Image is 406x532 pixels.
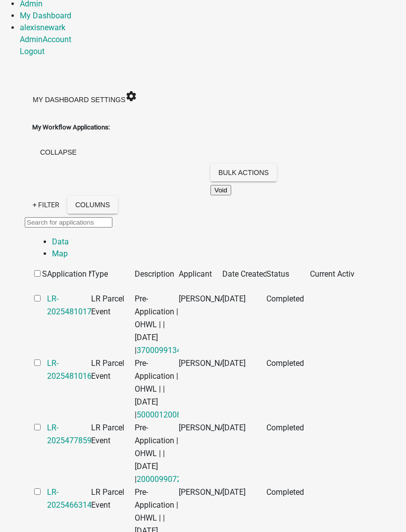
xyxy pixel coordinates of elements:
[179,268,223,281] datatable-header-cell: Applicant
[43,35,71,44] a: Account
[137,346,199,355] a: 37000991349000
[210,185,231,195] button: Void
[222,294,246,303] span: 09/19/2025
[25,86,145,109] button: My Dashboard Settingssettings
[179,423,238,432] span: Alexis Newark
[135,423,201,484] span: Pre-Application | OHWL | | 09/11/2025 | 20000990721000 ,
[310,269,363,279] span: Current Activity
[91,487,124,510] span: LR Parcel Event
[222,268,266,281] datatable-header-cell: Date Created
[20,35,43,44] a: Admin
[47,358,92,381] a: LR-2025481016
[179,358,238,368] span: Alexis Newark
[135,358,201,419] span: Pre-Application | OHWL | | 09/18/2025 | 50000120087000 ,
[135,269,174,279] span: Description
[266,294,304,303] span: Completed
[222,423,246,432] span: 09/12/2025
[266,423,304,432] span: Completed
[137,410,199,419] a: 50000120087000
[32,143,85,161] button: collapse
[42,269,63,279] span: Select
[91,294,124,316] span: LR Parcel Event
[20,23,65,32] a: alexisnewark
[125,90,137,102] i: settings
[32,122,374,132] h5: My Workflow Applications:
[91,269,108,279] span: Type
[210,164,277,181] button: Bulk Actions
[266,487,304,497] span: Completed
[266,268,310,281] datatable-header-cell: Status
[222,269,267,279] span: Date Created
[222,358,246,368] span: 09/19/2025
[20,47,45,56] a: Logout
[179,487,238,497] span: Alexis Newark
[33,96,125,104] span: My Dashboard Settings
[135,268,179,281] datatable-header-cell: Description
[47,487,92,510] a: LR-2025466314
[222,487,246,497] span: 08/19/2025
[67,196,118,214] button: Columns
[25,196,67,214] a: + Filter
[137,474,199,484] a: 20000990721000
[210,184,374,196] div: Bulk Actions
[91,268,135,281] datatable-header-cell: Type
[47,423,92,445] a: LR-2025477859
[47,294,92,316] a: LR-2025481017
[47,269,116,279] span: Application Number
[25,217,112,228] input: Search for applications
[179,294,238,303] span: Alexis Newark
[266,269,289,279] span: Status
[266,358,304,368] span: Completed
[20,34,406,58] div: alexisnewark
[20,11,71,20] a: My Dashboard
[32,268,47,281] datatable-header-cell: Select
[135,294,201,355] span: Pre-Application | OHWL | | 09/18/2025 | 37000991349000 ,
[179,269,212,279] span: Applicant
[310,268,354,281] datatable-header-cell: Current Activity
[91,423,124,445] span: LR Parcel Event
[47,268,91,281] datatable-header-cell: Application Number
[52,249,68,258] a: Map
[91,358,124,381] span: LR Parcel Event
[52,237,69,246] a: Data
